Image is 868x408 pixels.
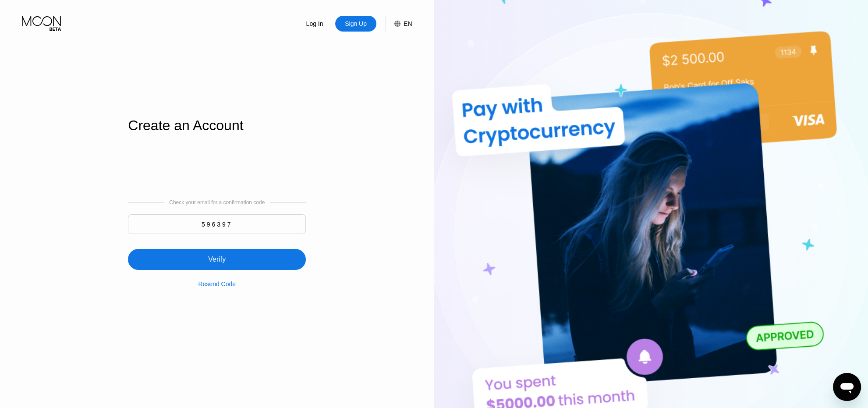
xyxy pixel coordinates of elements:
[198,280,236,287] div: Resend Code
[344,19,368,28] div: Sign Up
[169,199,265,206] div: Check your email for a confirmation code
[128,214,306,234] input: 000000
[208,255,226,264] div: Verify
[385,16,412,32] div: EN
[294,16,335,32] div: Log In
[305,19,324,28] div: Log In
[198,270,236,287] div: Resend Code
[128,117,306,134] div: Create an Account
[404,20,412,27] div: EN
[833,373,861,401] iframe: Schaltfläche zum Öffnen des Messaging-Fensters
[128,238,306,270] div: Verify
[335,16,376,32] div: Sign Up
